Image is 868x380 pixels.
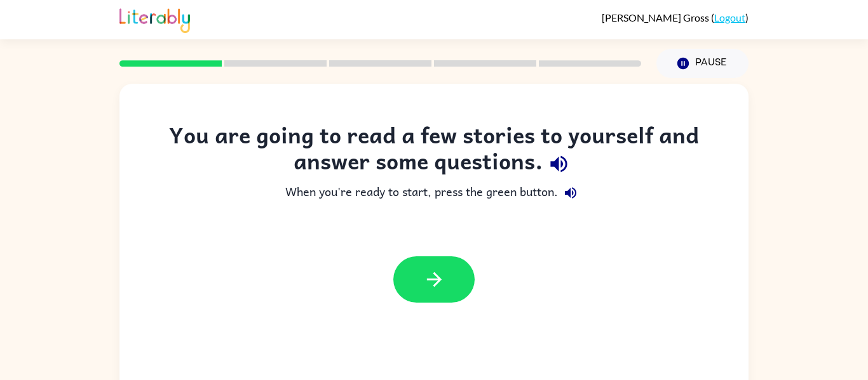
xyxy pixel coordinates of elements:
div: When you're ready to start, press the green button. [145,180,723,206]
div: You are going to read a few stories to yourself and answer some questions. [145,122,723,180]
img: Literably [119,5,190,33]
a: Logout [714,11,745,23]
button: Pause [656,49,749,78]
div: ( ) [602,11,749,23]
span: [PERSON_NAME] Gross [602,11,711,23]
